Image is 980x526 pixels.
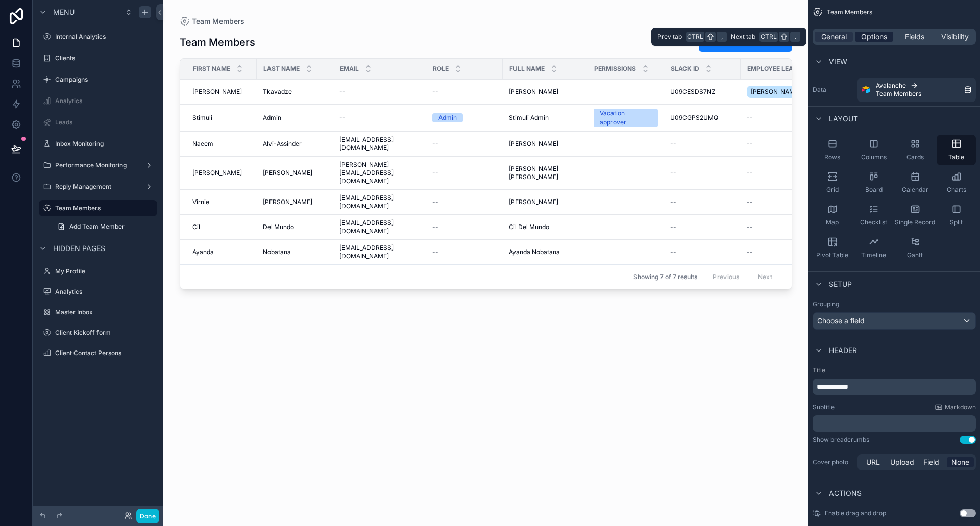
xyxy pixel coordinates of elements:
[817,316,865,325] span: Choose a field
[813,436,869,444] div: Show breadcrumbs
[895,135,935,165] button: Cards
[895,218,935,227] span: Single Record
[55,288,155,296] label: Analytics
[829,488,862,498] span: Actions
[39,263,157,280] a: My Profile
[813,366,976,374] label: Title
[813,403,835,411] label: Subtitle
[862,86,870,94] img: Airtable Logo
[821,32,847,42] span: General
[39,50,157,66] a: Clients
[813,167,852,198] button: Grid
[937,200,976,231] button: Split
[905,32,924,42] span: Fields
[53,243,105,254] span: Hidden pages
[39,345,157,361] a: Client Contact Persons
[55,183,141,191] label: Reply Management
[759,32,778,42] span: Ctrl
[39,71,157,88] a: Campaigns
[941,32,969,42] span: Visibility
[950,218,963,227] span: Split
[935,403,976,411] a: Markdown
[854,167,893,198] button: Board
[826,218,839,227] span: Map
[657,33,682,41] span: Prev tab
[854,200,893,231] button: Checklist
[876,82,906,90] span: Avalanche
[829,345,857,356] span: Header
[433,65,449,73] span: Role
[895,233,935,263] button: Gantt
[876,90,921,98] span: Team Members
[53,7,75,17] span: Menu
[813,233,852,263] button: Pivot Table
[55,204,151,212] label: Team Members
[686,32,704,42] span: Ctrl
[39,284,157,300] a: Analytics
[890,457,914,467] span: Upload
[813,379,976,395] div: scrollable content
[39,29,157,45] a: Internal Analytics
[813,415,976,432] div: scrollable content
[193,65,230,73] span: First Name
[69,222,125,231] span: Add Team Member
[39,157,157,173] a: Performance Monitoring
[39,200,157,216] a: Team Members
[923,457,939,467] span: Field
[816,251,848,259] span: Pivot Table
[854,135,893,165] button: Columns
[813,312,976,330] button: Choose a field
[866,457,880,467] span: URL
[937,167,976,198] button: Charts
[813,200,852,231] button: Map
[857,78,976,102] a: AvalancheTeam Members
[861,32,887,42] span: Options
[747,65,831,73] span: Employee leave tracker
[861,153,887,161] span: Columns
[895,167,935,198] button: Calendar
[813,300,839,308] label: Grouping
[39,93,157,109] a: Analytics
[731,33,755,41] span: Next tab
[39,114,157,131] a: Leads
[854,233,893,263] button: Timeline
[813,458,853,466] label: Cover photo
[55,329,155,337] label: Client Kickoff form
[263,65,300,73] span: Last Name
[55,118,155,127] label: Leads
[951,457,969,467] span: None
[55,349,155,357] label: Client Contact Persons
[136,509,159,523] button: Done
[55,54,155,62] label: Clients
[861,251,886,259] span: Timeline
[907,251,923,259] span: Gantt
[340,65,359,73] span: Email
[671,65,699,73] span: Slack ID
[945,403,976,411] span: Markdown
[827,8,872,16] span: Team Members
[39,136,157,152] a: Inbox Monitoring
[509,65,545,73] span: Full name
[865,186,883,194] span: Board
[937,135,976,165] button: Table
[906,153,924,161] span: Cards
[55,97,155,105] label: Analytics
[829,279,852,289] span: Setup
[39,324,157,341] a: Client Kickoff form
[825,509,886,517] span: Enable drag and drop
[824,153,840,161] span: Rows
[948,153,964,161] span: Table
[633,273,697,281] span: Showing 7 of 7 results
[55,161,141,169] label: Performance Monitoring
[55,140,155,148] label: Inbox Monitoring
[826,186,839,194] span: Grid
[718,33,726,41] span: ,
[55,33,155,41] label: Internal Analytics
[594,65,636,73] span: Permissions
[947,186,966,194] span: Charts
[55,76,155,84] label: Campaigns
[813,86,853,94] label: Data
[829,114,858,124] span: Layout
[51,218,157,235] a: Add Team Member
[860,218,887,227] span: Checklist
